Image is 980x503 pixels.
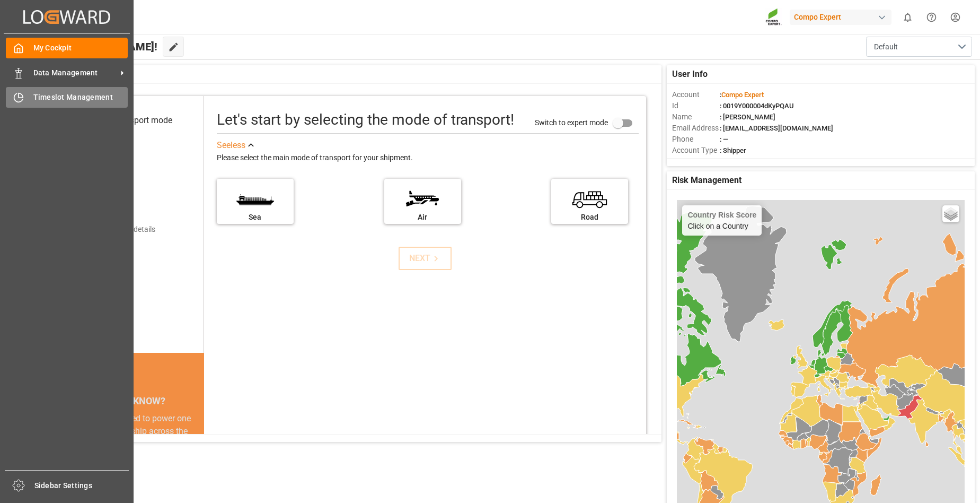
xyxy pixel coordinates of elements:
div: Road [557,212,623,223]
a: Layers [942,205,959,222]
span: : Shipper [720,146,746,154]
button: Help Center [920,5,943,29]
span: : 0019Y000004dKyPQAU [720,102,794,110]
span: Email Address [672,123,720,134]
div: Compo Expert [790,10,891,25]
button: Compo Expert [790,7,896,27]
div: Select transport mode [90,114,172,127]
span: Default [874,41,898,53]
span: Timeslot Management [33,92,128,103]
h4: Country Risk Score [687,211,756,219]
span: User Info [672,68,708,81]
a: Timeslot Management [6,87,128,108]
span: Name [672,111,720,123]
div: See less [217,139,245,152]
span: Account Type [672,145,720,156]
span: Sidebar Settings [34,480,129,491]
span: Data Management [33,67,117,79]
span: : [EMAIL_ADDRESS][DOMAIN_NAME] [720,124,833,132]
span: : [PERSON_NAME] [720,113,775,121]
div: Let's start by selecting the mode of transport! [217,109,514,131]
span: : [720,91,764,99]
div: Click on a Country [687,211,756,230]
button: NEXT [399,247,452,270]
button: next slide / item [189,412,204,501]
div: Please select the main mode of transport for your shipment. [217,152,639,164]
a: My Cockpit [6,38,128,58]
div: Air [390,212,456,223]
span: : — [720,135,728,143]
span: Account [672,89,720,100]
span: Switch to expert mode [535,118,608,126]
span: Risk Management [672,174,741,187]
span: Id [672,100,720,111]
div: NEXT [409,252,442,265]
button: open menu [866,37,972,57]
span: Phone [672,134,720,145]
button: show 0 new notifications [896,5,920,29]
span: My Cockpit [33,42,128,54]
span: Compo Expert [721,91,764,99]
div: Sea [222,212,288,223]
img: Screenshot%202023-09-29%20at%2010.02.21.png_1712312052.png [765,8,782,27]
